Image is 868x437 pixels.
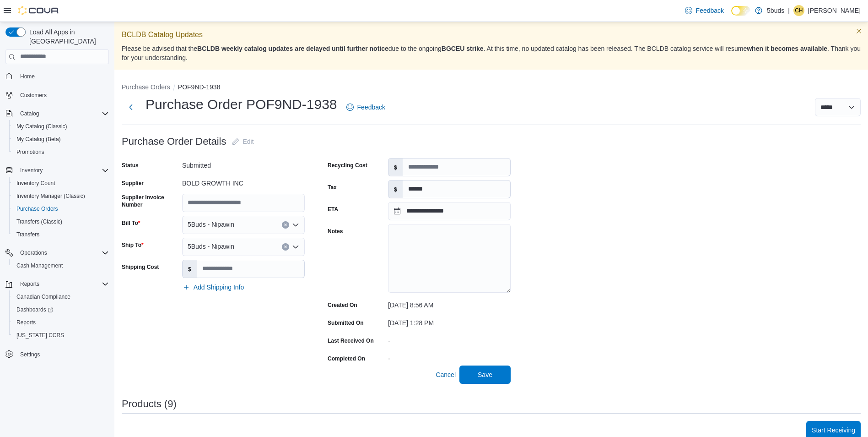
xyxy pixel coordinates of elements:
span: Cash Management [13,260,109,271]
label: Notes [328,228,343,235]
p: 5buds [767,5,784,16]
button: Clear input [282,221,289,229]
label: Supplier [122,180,144,187]
span: Load All Apps in [GEOGRAPHIC_DATA] [26,27,109,46]
button: Operations [16,247,51,258]
button: [US_STATE] CCRS [9,329,113,342]
button: Inventory Count [9,177,113,190]
button: Open list of options [292,221,299,229]
button: Open list of options [292,243,299,251]
h1: Purchase Order POF9ND-1938 [146,95,337,114]
span: My Catalog (Classic) [16,123,67,130]
button: Operations [2,246,113,259]
span: Canadian Compliance [13,291,109,302]
label: Created On [328,301,357,309]
div: - [388,351,511,362]
label: Supplier Invoice Number [122,194,178,208]
span: Settings [16,348,109,360]
span: Catalog [20,110,39,117]
span: Start Receiving [812,426,855,435]
label: Last Received On [328,337,374,344]
a: Transfers (Classic) [13,216,66,227]
button: Save [459,366,511,384]
label: $ [388,158,403,176]
button: Inventory [16,165,46,176]
label: $ [388,180,403,198]
strong: BGCEU strike [442,45,484,52]
button: Inventory [2,164,113,177]
span: Cash Management [16,262,63,269]
button: Canadian Compliance [9,290,113,303]
span: Operations [20,249,47,257]
button: POF9ND-1938 [178,83,221,91]
a: Cash Management [13,260,66,271]
span: Catalog [16,108,109,119]
h3: Products (9) [122,399,177,410]
div: [DATE] 8:56 AM [388,298,511,309]
p: | [788,5,790,16]
button: Catalog [2,107,113,120]
button: My Catalog (Beta) [9,133,113,146]
label: $ [183,260,197,278]
button: Reports [2,278,113,290]
label: Status [122,162,139,169]
span: Inventory Count [13,178,109,189]
a: Dashboards [13,304,57,315]
a: Canadian Compliance [13,291,74,302]
span: 5Buds - Nipawin [188,219,234,230]
span: 5Buds - Nipawin [188,241,234,252]
div: BOLD GROWTH INC [182,176,305,187]
div: [DATE] 1:28 PM [388,316,511,327]
a: Customers [16,90,50,101]
a: Promotions [13,147,48,158]
a: Inventory Count [13,178,59,189]
span: Promotions [16,148,44,156]
span: Settings [20,351,40,358]
a: Feedback [681,1,728,20]
span: Home [20,73,35,80]
span: Customers [20,92,47,99]
span: Purchase Orders [13,203,109,214]
button: Dismiss this callout [853,26,864,37]
button: Purchase Orders [122,83,170,91]
label: Ship To [122,241,144,249]
span: Add Shipping Info [194,283,244,292]
input: Dark Mode [731,6,750,16]
span: [US_STATE] CCRS [16,332,64,339]
h3: Purchase Order Details [122,136,226,147]
span: Washington CCRS [13,330,109,341]
a: My Catalog (Classic) [13,121,71,132]
button: Transfers (Classic) [9,215,113,228]
button: Transfers [9,228,113,241]
span: Inventory Manager (Classic) [16,192,85,200]
button: Purchase Orders [9,202,113,215]
strong: BCLDB weekly catalog updates are delayed until further notice [197,45,388,52]
a: Purchase Orders [13,203,62,214]
nav: An example of EuiBreadcrumbs [122,82,861,93]
a: Inventory Manager (Classic) [13,191,89,202]
label: Shipping Cost [122,263,159,271]
span: Transfers (Classic) [13,216,109,227]
span: Reports [20,280,39,288]
a: Home [16,71,38,82]
a: Feedback [343,98,389,116]
label: ETA [328,206,338,213]
button: Clear input [282,243,289,251]
a: [US_STATE] CCRS [13,330,68,341]
span: Canadian Compliance [16,293,70,300]
a: Reports [13,317,39,328]
span: Inventory Manager (Classic) [13,191,109,202]
span: Save [478,370,492,379]
label: Tax [328,184,337,191]
label: Bill To [122,219,140,227]
span: Reports [13,317,109,328]
span: Operations [16,247,109,258]
span: Cancel [436,370,456,379]
label: Recycling Cost [328,162,367,169]
span: Feedback [696,6,724,15]
button: Add Shipping Info [179,278,248,296]
button: My Catalog (Classic) [9,120,113,133]
img: Cova [18,6,59,15]
span: Transfers [13,229,109,240]
span: Purchase Orders [16,205,58,213]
